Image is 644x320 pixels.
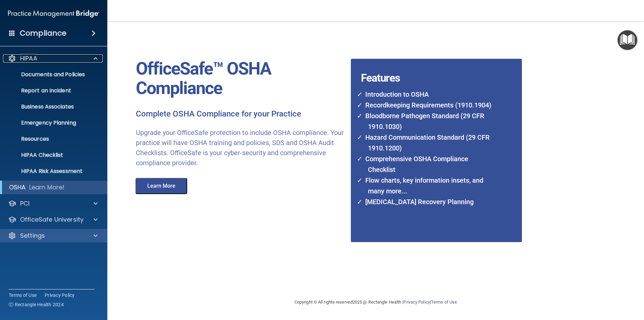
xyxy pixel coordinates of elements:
p: Upgrade your OfficeSafe protection to include OSHA compliance. Your practice will have OSHA train... [136,128,346,168]
a: Privacy Policy [403,300,430,305]
p: Learn More! [29,183,65,191]
p: Report an Incident [4,87,96,94]
a: Privacy Policy [45,292,75,299]
li: Comprehensive OSHA Compliance Checklist [361,153,495,175]
a: Settings [8,232,98,240]
span: Ⓒ Rectangle Health 2024 [9,301,64,308]
p: HIPAA [20,54,37,62]
button: Open Resource Center [618,30,637,50]
iframe: Drift Widget Chat Controller [528,272,636,299]
li: Bloodborne Pathogen Standard (29 CFR 1910.1030) [361,110,495,132]
a: HIPAA [8,54,98,62]
img: PMB logo [8,7,99,20]
a: PCI [8,199,98,208]
p: OSHA [9,183,26,191]
li: Recordkeeping Requirements (1910.1904) [361,100,495,110]
li: Flow charts, key information insets, and many more... [361,175,495,196]
p: PCI [20,199,30,208]
li: Introduction to OSHA [361,89,495,100]
li: Hazard Communication Standard (29 CFR 1910.1200) [361,132,495,153]
p: Resources [4,136,96,142]
p: OfficeSafe™ OSHA Compliance [136,59,346,98]
a: Terms of Use [9,292,37,299]
p: Business Associates [4,103,96,110]
li: [MEDICAL_DATA] Recovery Planning [361,196,495,207]
a: Terms of Use [431,300,457,305]
p: OfficeSafe University [20,216,84,224]
div: Copyright © All rights reserved 2025 @ Rectangle Health | | [253,291,498,313]
h4: Compliance [20,29,66,38]
p: HIPAA Risk Assessment [4,168,96,175]
p: Documents and Policies [4,71,96,78]
p: Settings [20,232,45,240]
p: Complete OSHA Compliance for your Practice [136,109,346,120]
button: Learn More [136,178,187,194]
h4: Features [351,59,504,72]
a: Learn More [131,184,194,189]
p: Emergency Planning [4,120,96,126]
a: OfficeSafe University [8,216,98,224]
p: HIPAA Checklist [4,152,96,158]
